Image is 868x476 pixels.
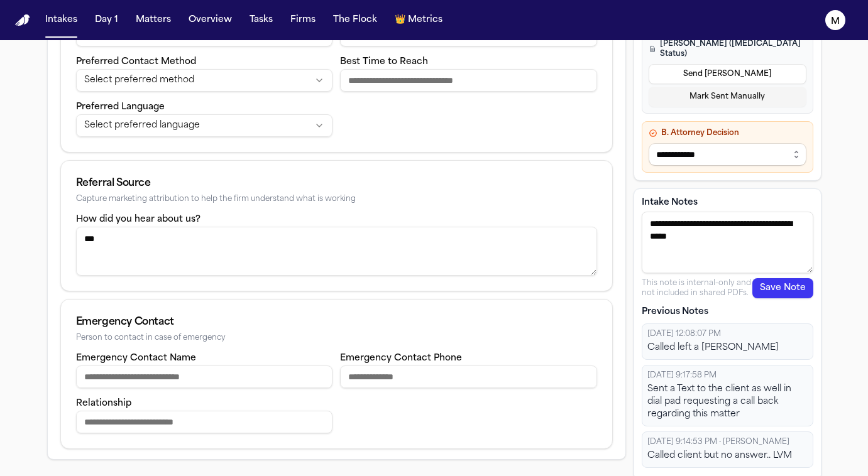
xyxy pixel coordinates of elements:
button: Intakes [40,9,82,31]
label: How did you hear about us? [76,215,201,224]
label: Intake Notes [642,197,813,209]
div: Capture marketing attribution to help the firm understand what is working [76,195,597,204]
h4: [PERSON_NAME] ([MEDICAL_DATA] Status) [649,39,806,59]
button: Mark Sent Manually [649,87,806,107]
button: crownMetrics [390,9,448,31]
label: Relationship [76,399,131,408]
div: [DATE] 12:08:07 PM [647,329,808,339]
label: Preferred Language [76,102,165,112]
label: Preferred Contact Method [76,57,196,67]
label: Best Time to Reach [340,57,428,67]
input: Emergency contact name [76,365,333,388]
label: Emergency Contact Name [76,354,196,363]
div: Emergency Contact [76,315,597,330]
input: Emergency contact phone [340,365,597,388]
input: Best time to reach [340,69,597,92]
button: Tasks [244,9,278,31]
div: Person to contact in case of emergency [76,333,597,343]
button: Save Note [752,278,813,298]
button: Day 1 [90,9,123,31]
div: Called left a [PERSON_NAME] [647,342,808,354]
div: Called client but no answer.. LVM [647,450,808,462]
div: Sent a Text to the client as well in dial pad requesting a call back regarding this matter [647,383,808,421]
input: Emergency contact relationship [76,411,333,433]
p: Previous Notes [642,306,813,318]
button: The Flock [328,9,382,31]
div: Referral Source [76,176,597,191]
div: [DATE] 9:17:58 PM [647,371,808,381]
button: Matters [131,9,176,31]
div: [DATE] 9:14:53 PM · [PERSON_NAME] [647,437,808,447]
textarea: Intake notes [642,212,813,273]
button: Overview [184,9,237,31]
label: Emergency Contact Phone [340,354,462,363]
p: This note is internal-only and not included in shared PDFs. [642,278,752,298]
img: Finch Logo [15,14,30,26]
button: Send [PERSON_NAME] [649,64,806,84]
button: Firms [285,9,321,31]
h4: B. Attorney Decision [649,128,806,138]
a: Home [15,14,30,26]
